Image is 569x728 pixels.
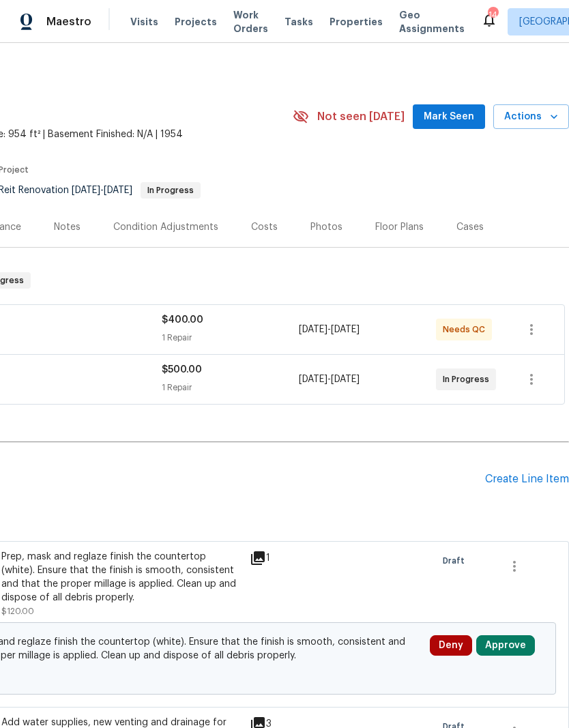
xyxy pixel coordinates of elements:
[485,473,569,486] div: Create Line Item
[330,15,383,29] span: Properties
[46,15,91,29] span: Maestro
[443,554,470,568] span: Draft
[233,8,268,35] span: Work Orders
[162,381,299,394] div: 1 Repair
[113,220,218,234] div: Condition Adjustments
[284,17,313,27] span: Tasks
[72,186,100,195] span: [DATE]
[72,186,132,195] span: -
[1,550,242,605] div: Prep, mask and reglaze finish the countertop (white). Ensure that the finish is smooth, consisten...
[331,375,360,384] span: [DATE]
[310,220,342,234] div: Photos
[299,323,360,336] span: -
[476,635,535,656] button: Approve
[250,550,304,566] div: 1
[104,186,132,195] span: [DATE]
[1,607,34,615] span: $120.00
[504,108,558,126] span: Actions
[424,108,474,126] span: Mark Seen
[456,220,484,234] div: Cases
[443,323,491,336] span: Needs QC
[375,220,424,234] div: Floor Plans
[162,331,299,345] div: 1 Repair
[162,315,203,325] span: $400.00
[251,220,278,234] div: Costs
[488,8,497,22] div: 14
[299,373,360,386] span: -
[54,220,81,234] div: Notes
[299,325,327,334] span: [DATE]
[130,15,158,29] span: Visits
[142,186,199,194] span: In Progress
[317,110,405,123] span: Not seen [DATE]
[162,365,202,375] span: $500.00
[331,325,360,334] span: [DATE]
[413,104,485,130] button: Mark Seen
[443,373,495,386] span: In Progress
[299,375,327,384] span: [DATE]
[399,8,465,35] span: Geo Assignments
[493,104,569,130] button: Actions
[175,15,217,29] span: Projects
[430,635,472,656] button: Deny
